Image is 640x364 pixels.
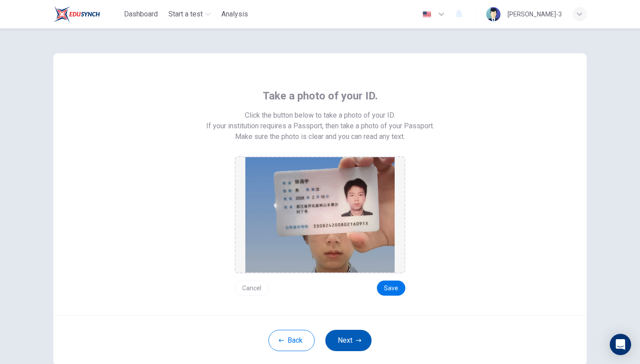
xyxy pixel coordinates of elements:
[235,281,269,296] button: Cancel
[168,9,203,20] span: Start a test
[486,7,500,21] img: Profile picture
[165,6,214,22] button: Start a test
[421,11,432,18] img: en
[124,9,158,20] span: Dashboard
[610,334,631,355] div: Open Intercom Messenger
[53,5,100,23] img: Rosedale logo
[120,6,161,22] button: Dashboard
[218,6,252,22] button: Analysis
[377,281,405,296] button: Save
[268,330,315,351] button: Back
[235,131,405,142] span: Make sure the photo is clear and you can read any text.
[206,110,434,131] span: Click the button below to take a photo of your ID. If your institution requires a Passport, then ...
[508,9,562,20] div: [PERSON_NAME]-3
[325,330,372,351] button: Next
[221,9,248,20] span: Analysis
[245,157,395,273] img: preview screemshot
[263,89,378,103] span: Take a photo of your ID.
[53,5,120,23] a: Rosedale logo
